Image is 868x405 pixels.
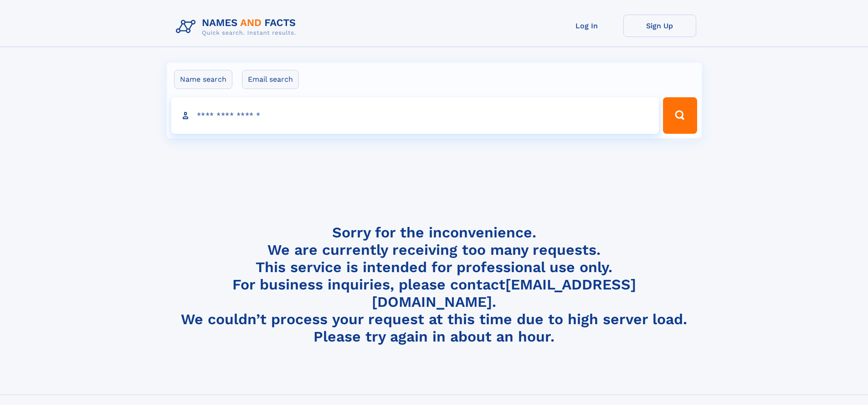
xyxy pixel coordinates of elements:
[242,70,299,89] label: Email search
[550,15,623,37] a: Log In
[171,97,659,134] input: search input
[623,15,696,37] a: Sign Up
[174,70,232,89] label: Name search
[172,15,303,39] img: Logo Names and Facts
[172,224,696,346] h4: Sorry for the inconvenience. We are currently receiving too many requests. This service is intend...
[663,97,697,134] button: Search Button
[372,276,636,310] a: [EMAIL_ADDRESS][DOMAIN_NAME]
